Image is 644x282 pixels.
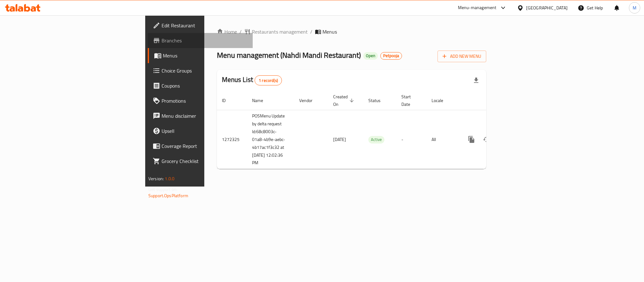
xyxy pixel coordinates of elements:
[432,97,451,104] span: Locale
[162,142,248,150] span: Coverage Report
[148,138,253,154] a: Coverage Report
[148,33,253,48] a: Branches
[458,4,497,12] div: Menu-management
[162,127,248,135] span: Upsell
[148,175,164,183] span: Version:
[148,63,253,78] a: Choice Groups
[148,108,253,123] a: Menu disclaimer
[162,157,248,165] span: Grocery Checklist
[244,28,308,35] a: Restaurants management
[255,78,282,84] span: 1 record(s)
[363,52,378,60] div: Open
[217,48,361,62] span: Menu management ( Nahdi Mandi Restaurant )
[217,28,486,35] nav: breadcrumb
[396,110,427,169] td: -
[299,97,321,104] span: Vendor
[381,53,402,58] span: Petpooja
[443,52,481,60] span: Add New Menu
[162,67,248,74] span: Choice Groups
[368,136,384,143] span: Active
[479,132,494,147] button: Change Status
[438,51,486,62] button: Add New Menu
[148,123,253,138] a: Upsell
[464,132,479,147] button: more
[247,110,294,169] td: POSMenu Update by delta request Id:68c8003c-01a8-4b9e-aebc-4b17ac1f3c32 at [DATE] 12:02:36 PM
[148,48,253,63] a: Menus
[368,97,389,104] span: Status
[322,28,337,35] span: Menus
[217,91,529,169] table: enhanced table
[333,93,356,108] span: Created On
[163,52,248,59] span: Menus
[162,112,248,120] span: Menu disclaimer
[148,18,253,33] a: Edit Restaurant
[633,4,636,11] span: M
[401,93,419,108] span: Start Date
[333,135,346,144] span: [DATE]
[222,75,282,85] h2: Menus List
[162,37,248,44] span: Branches
[252,97,271,104] span: Name
[222,97,234,104] span: ID
[148,185,177,193] span: Get support on:
[162,82,248,89] span: Coupons
[148,93,253,108] a: Promotions
[526,4,568,11] div: [GEOGRAPHIC_DATA]
[368,136,384,144] div: Active
[363,53,378,58] span: Open
[459,91,529,110] th: Actions
[148,192,188,200] a: Support.OpsPlatform
[469,73,484,88] div: Export file
[255,75,282,85] div: Total records count
[165,175,174,183] span: 1.0.0
[148,78,253,93] a: Coupons
[162,97,248,105] span: Promotions
[427,110,459,169] td: All
[252,28,308,35] span: Restaurants management
[310,28,312,35] li: /
[162,22,248,29] span: Edit Restaurant
[148,154,253,169] a: Grocery Checklist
